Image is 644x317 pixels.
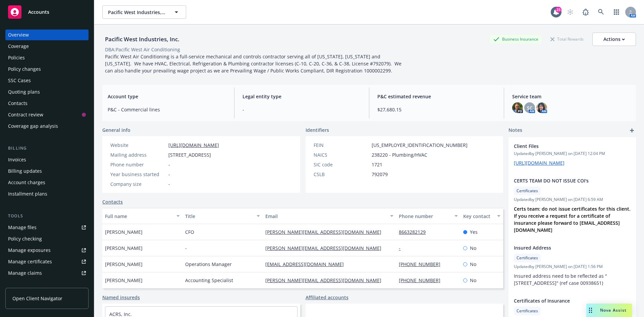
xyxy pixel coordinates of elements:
[5,154,89,165] a: Invoices
[185,277,233,284] span: Accounting Specialist
[5,145,89,152] div: Billing
[5,41,89,52] a: Coverage
[168,151,211,158] span: [STREET_ADDRESS]
[372,151,427,158] span: 238220 - Plumbing/HVAC
[628,126,636,135] a: add
[594,5,608,19] a: Search
[5,189,89,199] a: Installment plans
[12,295,62,302] span: Open Client Navigator
[8,245,51,256] div: Manage exposures
[265,245,387,251] a: [PERSON_NAME][EMAIL_ADDRESS][DOMAIN_NAME]
[8,256,52,267] div: Manage certificates
[5,64,89,74] a: Policy changes
[314,161,369,168] div: SIC code
[314,171,369,178] div: CSLB
[5,121,89,131] a: Coverage gap analysis
[579,5,592,19] a: Report a Bug
[102,294,140,301] a: Named insureds
[168,161,170,168] span: -
[470,261,476,268] span: No
[102,126,130,134] span: General info
[470,228,478,235] span: Yes
[110,171,166,178] div: Year business started
[5,213,89,219] div: Tools
[8,154,26,165] div: Invoices
[8,268,42,278] div: Manage claims
[377,93,496,100] span: P&C estimated revenue
[5,177,89,188] a: Account charges
[514,177,613,184] span: CERTS TEAM DO NOT ISSUE COI's
[399,245,406,251] a: -
[517,188,538,194] span: Certificates
[102,198,123,205] a: Contacts
[185,228,194,235] span: CFO
[399,229,431,235] a: 8663282129
[5,245,89,256] a: Manage exposures
[8,279,40,290] div: Manage BORs
[8,64,41,74] div: Policy changes
[586,304,595,317] div: Drag to move
[110,161,166,168] div: Phone number
[105,213,172,220] div: Full name
[461,208,503,224] button: Key contact
[102,5,186,19] button: Pacific West Industries, Inc.
[8,87,40,97] div: Quoting plans
[372,142,468,149] span: [US_EMPLOYER_IDENTIFICATION_NUMBER]
[5,109,89,120] a: Contract review
[527,104,533,111] span: SC
[5,87,89,97] a: Quoting plans
[514,297,613,304] span: Certificates of Insurance
[108,106,226,113] span: P&C - Commercial lines
[8,30,29,40] div: Overview
[517,308,538,314] span: Certificates
[105,228,143,235] span: [PERSON_NAME]
[5,222,89,233] a: Manage files
[490,35,542,43] div: Business Insurance
[5,279,89,290] a: Manage BORs
[8,75,31,86] div: SSC Cases
[263,208,396,224] button: Email
[28,9,49,15] span: Accounts
[514,160,565,166] a: [URL][DOMAIN_NAME]
[508,126,522,135] span: Notes
[586,304,632,317] button: Nova Assist
[514,244,613,251] span: Insured Address
[547,35,587,43] div: Total Rewards
[470,245,476,252] span: No
[512,93,631,100] span: Service team
[396,208,460,224] button: Phone number
[110,142,166,149] div: Website
[8,121,58,131] div: Coverage gap analysis
[108,93,226,100] span: Account type
[600,307,627,313] span: Nova Assist
[5,52,89,63] a: Policies
[603,33,625,46] div: Actions
[110,151,166,158] div: Mailing address
[514,143,613,150] span: Client Files
[265,277,387,283] a: [PERSON_NAME][EMAIL_ADDRESS][DOMAIN_NAME]
[514,272,631,286] p: Insured address need to be reflected as "[STREET_ADDRESS]" (ref case 00938651)
[399,213,450,220] div: Phone number
[105,277,143,284] span: [PERSON_NAME]
[168,171,170,178] span: -
[555,7,561,13] div: 23
[314,151,369,158] div: NAICS
[5,98,89,109] a: Contacts
[306,126,329,134] span: Identifiers
[265,213,386,220] div: Email
[168,180,170,188] span: -
[508,172,636,239] div: CERTS TEAM DO NOT ISSUE COI'sCertificatesUpdatedby [PERSON_NAME] on [DATE] 6:59 AMCerts team: do ...
[105,245,143,252] span: [PERSON_NAME]
[306,294,348,301] a: Affiliated accounts
[512,102,523,113] img: photo
[8,222,37,233] div: Manage files
[514,151,631,157] span: Updated by [PERSON_NAME] on [DATE] 12:04 PM
[8,52,25,63] div: Policies
[8,233,42,244] div: Policy checking
[105,53,403,74] span: Pacific West Air Conditioning is a full-service mechanical and controls contractor serving all of...
[182,208,263,224] button: Title
[463,213,493,220] div: Key contact
[110,180,166,188] div: Company size
[470,277,476,284] span: No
